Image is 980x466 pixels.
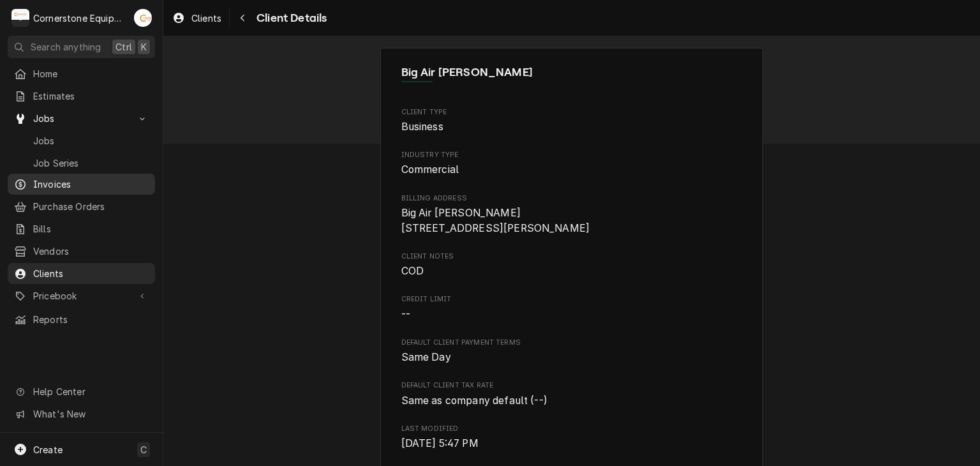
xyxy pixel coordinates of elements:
[401,193,743,236] div: Billing Address
[401,252,743,262] span: Client Notes
[33,200,149,213] span: Purchase Orders
[401,193,743,204] span: Billing Address
[401,380,743,408] div: Default Client Tax Rate
[401,119,743,135] span: Client Type
[401,107,743,135] div: Client Type
[401,206,743,236] span: Billing Address
[33,407,147,421] span: What's New
[191,11,221,25] span: Clients
[33,222,149,236] span: Bills
[8,63,155,84] a: Home
[33,156,149,170] span: Job Series
[401,308,410,320] span: --
[31,40,101,54] span: Search anything
[401,64,743,81] span: Name
[401,107,743,117] span: Client Type
[401,395,547,407] span: Same as company default (--)
[401,265,424,277] span: COD
[401,351,451,363] span: Same Day
[33,134,149,147] span: Jobs
[33,289,130,303] span: Pricebook
[401,424,743,434] span: Last Modified
[401,150,743,177] div: Industry Type
[8,108,155,129] a: Go to Jobs
[401,338,743,365] div: Default Client Payment Terms
[167,8,226,29] a: Clients
[401,307,743,322] span: Credit Limit
[401,436,743,451] span: Last Modified
[401,380,743,391] span: Default Client Tax Rate
[401,294,743,304] span: Credit Limit
[232,8,253,28] button: Navigate back
[33,177,149,191] span: Invoices
[401,424,743,451] div: Last Modified
[8,153,155,174] a: Job Series
[134,9,152,27] div: AB
[8,196,155,217] a: Purchase Orders
[33,11,127,25] div: Cornerstone Equipment Repair, LLC
[8,403,155,425] a: Go to What's New
[401,163,459,176] span: Commercial
[8,263,155,284] a: Clients
[401,294,743,322] div: Credit Limit
[401,437,479,449] span: [DATE] 5:47 PM
[8,86,155,107] a: Estimates
[253,10,327,27] span: Client Details
[33,385,147,398] span: Help Center
[8,130,155,151] a: Jobs
[115,40,132,54] span: Ctrl
[141,40,147,54] span: K
[11,9,29,27] div: Cornerstone Equipment Repair, LLC's Avatar
[8,174,155,195] a: Invoices
[33,89,149,103] span: Estimates
[134,9,152,27] div: Andrew Buigues's Avatar
[401,150,743,160] span: Industry Type
[11,9,29,27] div: C
[401,338,743,348] span: Default Client Payment Terms
[8,218,155,239] a: Bills
[8,381,155,402] a: Go to Help Center
[401,350,743,365] span: Default Client Payment Terms
[401,64,743,91] div: Client Information
[33,67,149,80] span: Home
[401,264,743,279] span: Client Notes
[401,207,590,234] span: Big Air [PERSON_NAME] [STREET_ADDRESS][PERSON_NAME]
[401,121,443,133] span: Business
[33,267,149,280] span: Clients
[8,241,155,262] a: Vendors
[401,393,743,409] span: Default Client Tax Rate
[8,309,155,330] a: Reports
[33,313,149,326] span: Reports
[33,244,149,258] span: Vendors
[33,112,130,125] span: Jobs
[33,444,63,455] span: Create
[401,252,743,279] div: Client Notes
[401,162,743,177] span: Industry Type
[8,285,155,306] a: Go to Pricebook
[8,36,155,58] button: Search anythingCtrlK
[140,443,147,456] span: C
